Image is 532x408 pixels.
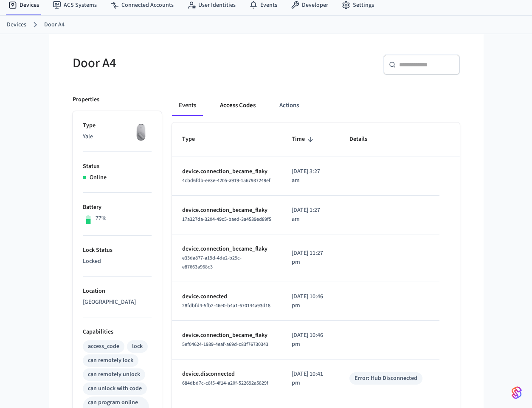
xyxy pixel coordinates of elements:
div: ant example [172,95,460,116]
p: Yale [83,132,152,141]
p: [GEOGRAPHIC_DATA] [83,298,152,307]
p: [DATE] 11:27 pm [292,249,329,267]
div: access_code [88,342,119,351]
p: Battery [83,203,152,212]
button: Actions [273,95,306,116]
button: Events [172,95,203,116]
p: Location [83,287,152,296]
p: Type [83,121,152,130]
p: device.connection_became_flaky [182,167,271,176]
p: Lock Status [83,246,152,255]
div: can remotely lock [88,356,133,365]
p: Online [90,173,107,182]
a: Door A4 [44,20,65,29]
p: [DATE] 10:46 pm [292,331,329,349]
p: Properties [73,95,99,104]
p: device.connection_became_flaky [182,206,271,215]
p: [DATE] 10:46 pm [292,292,329,310]
p: [DATE] 1:27 am [292,206,329,224]
div: can unlock with code [88,384,142,393]
span: 17a327da-3204-49c5-baed-3a4539ed89f5 [182,216,271,223]
img: August Wifi Smart Lock 3rd Gen, Silver, Front [130,121,152,143]
p: Status [83,162,152,171]
span: 5ef04624-1939-4eaf-a69d-c83f76730343 [182,341,268,348]
button: Access Codes [213,95,262,116]
span: 28fdbfd4-5fb2-46e0-b4a1-670144a93d18 [182,302,270,309]
a: Devices [7,20,26,29]
p: device.connection_became_flaky [182,331,271,340]
div: Error: Hub Disconnected [355,374,417,383]
p: Locked [83,257,152,266]
span: Time [292,133,316,146]
p: [DATE] 3:27 am [292,167,329,185]
span: Details [349,133,378,146]
p: device.disconnected [182,370,271,379]
span: Type [182,133,206,146]
h5: Door A4 [73,54,261,72]
div: can remotely unlock [88,370,140,379]
p: Capabilities [83,328,152,337]
p: 77% [96,214,107,223]
span: e33da877-a19d-4de2-b29c-e87663a968c3 [182,254,242,271]
img: SeamLogoGradient.69752ec5.svg [512,386,522,399]
p: device.connection_became_flaky [182,245,271,254]
div: lock [132,342,143,351]
p: [DATE] 10:41 pm [292,370,329,388]
span: 684dbd7c-c8f5-4f14-a20f-522692a5829f [182,379,268,387]
p: device.connected [182,292,271,301]
span: 4cbd6fdb-ee3e-4205-a919-1567937249ef [182,177,270,184]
